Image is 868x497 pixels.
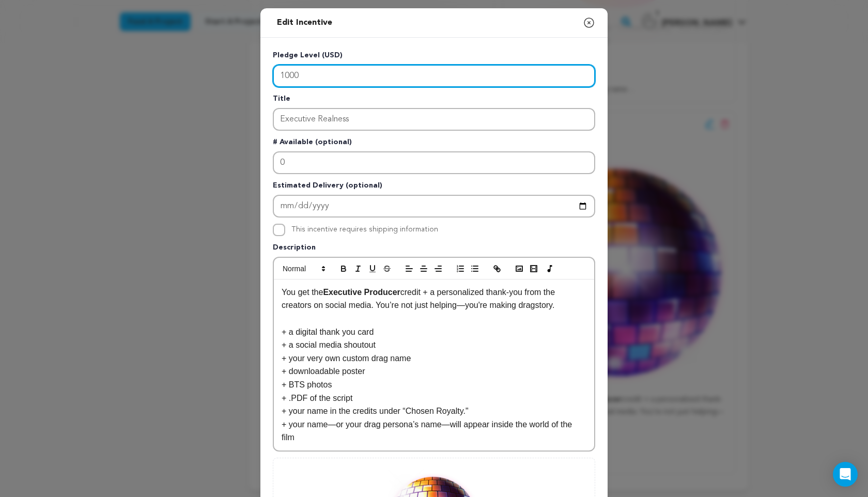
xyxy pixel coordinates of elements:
p: # Available (optional) [273,137,595,151]
p: + your name—or your drag persona’s name—will appear inside the world of the film [282,418,586,444]
p: + a social media shoutout [282,338,586,352]
p: + downloadable poster [282,365,586,378]
p: Description [273,242,595,257]
strong: Executive Producer [323,288,400,297]
input: Enter number available [273,151,595,174]
p: + BTS photos [282,378,586,392]
input: Enter title [273,108,595,131]
p: + your very own custom drag name [282,352,586,365]
p: + a digital thank you card [282,325,586,339]
p: + .PDF of the script [282,392,586,405]
p: You get the credit + a personalized thank-you from the creators on social media. You’re not just ... [282,286,586,312]
p: Pledge Level (USD) [273,50,595,65]
p: Title [273,94,595,108]
input: Enter Estimated Delivery [273,195,595,218]
h2: Edit Incentive [273,12,336,33]
input: Enter level [273,65,595,87]
p: Estimated Delivery (optional) [273,180,595,195]
div: Open Intercom Messenger [833,462,858,487]
p: + your name in the credits under “Chosen Royalty." [282,405,586,418]
label: This incentive requires shipping information [291,226,438,233]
